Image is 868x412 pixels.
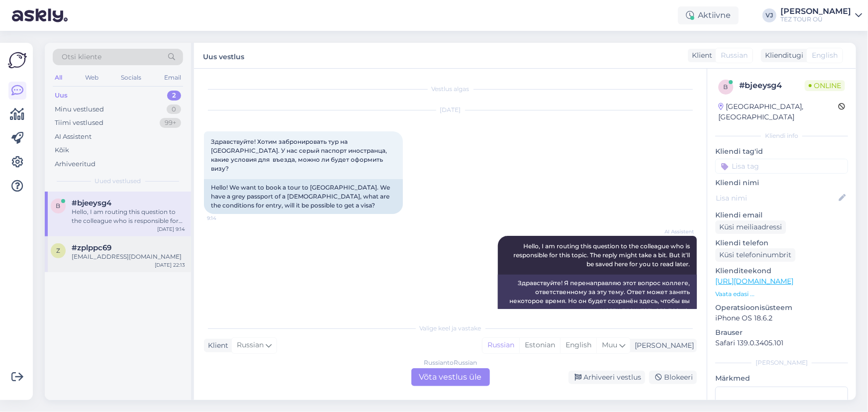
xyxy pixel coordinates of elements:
[657,228,694,235] span: AI Assistent
[602,340,617,349] span: Muu
[56,247,60,254] span: z
[560,338,596,353] div: English
[569,371,645,384] div: Arhiveeri vestlus
[688,50,712,61] div: Klient
[72,252,185,261] div: [EMAIL_ADDRESS][DOMAIN_NAME]
[72,199,111,207] span: #bjeeysg4
[157,225,185,233] div: [DATE] 9:14
[715,220,786,234] div: Küsi meiliaadressi
[715,313,848,323] p: iPhone OS 18.6.2
[716,193,837,204] input: Lisa nimi
[513,242,691,268] span: Hello, I am routing this question to the colleague who is responsible for this topic. The reply m...
[411,368,490,386] div: Võta vestlus üle
[237,340,264,351] span: Russian
[715,358,848,367] div: [PERSON_NAME]
[204,179,403,214] div: Hello! We want to book a tour to [GEOGRAPHIC_DATA]. We have a grey passport of a [DEMOGRAPHIC_DAT...
[72,207,185,225] div: Hello, I am routing this question to the colleague who is responsible for this topic. The reply m...
[424,358,477,367] div: Russian to Russian
[211,138,388,172] span: Здравствуйте! Хотим забронировать тур на [GEOGRAPHIC_DATA]. У нас серый паспорт иностранца, какие...
[204,324,697,333] div: Valige keel ja vastake
[160,118,181,128] div: 99+
[718,102,838,122] div: [GEOGRAPHIC_DATA], [GEOGRAPHIC_DATA]
[482,338,519,353] div: Russian
[55,132,92,142] div: AI Assistent
[53,71,64,84] div: All
[649,371,697,384] div: Blokeeri
[721,50,748,61] span: Russian
[155,261,185,269] div: [DATE] 22:13
[715,338,848,348] p: Safari 139.0.3405.101
[715,210,848,220] p: Kliendi email
[498,275,697,318] div: Здравствуйте! Я перенаправляю этот вопрос коллеге, ответственному за эту тему. Ответ может занять...
[780,7,862,23] a: [PERSON_NAME]TEZ TOUR OÜ
[204,105,697,114] div: [DATE]
[8,51,27,70] img: Askly Logo
[715,248,795,262] div: Küsi telefoninumbrit
[204,340,228,351] div: Klient
[812,50,838,61] span: English
[519,338,560,353] div: Estonian
[715,159,848,174] input: Lisa tag
[715,146,848,157] p: Kliendi tag'id
[62,52,101,62] span: Otsi kliente
[55,159,96,169] div: Arhiveeritud
[761,50,803,61] div: Klienditugi
[55,118,103,128] div: Tiimi vestlused
[167,104,181,114] div: 0
[715,373,848,384] p: Märkmed
[167,91,181,101] div: 2
[715,303,848,313] p: Operatsioonisüsteem
[715,178,848,188] p: Kliendi nimi
[55,145,69,155] div: Kõik
[83,71,100,84] div: Web
[95,177,141,186] span: Uued vestlused
[55,91,68,101] div: Uus
[55,104,104,114] div: Minu vestlused
[715,290,848,299] p: Vaata edasi ...
[203,49,244,62] label: Uus vestlus
[780,15,851,23] div: TEZ TOUR OÜ
[715,131,848,140] div: Kliendi info
[119,71,143,84] div: Socials
[724,83,728,91] span: b
[739,80,805,92] div: # bjeeysg4
[204,85,697,94] div: Vestlus algas
[678,6,739,24] div: Aktiivne
[207,214,244,222] span: 9:14
[763,8,776,22] div: VJ
[162,71,183,84] div: Email
[715,238,848,248] p: Kliendi telefon
[715,277,793,286] a: [URL][DOMAIN_NAME]
[56,202,61,209] span: b
[780,7,851,15] div: [PERSON_NAME]
[805,80,845,91] span: Online
[72,243,111,252] span: #zplppc69
[715,327,848,338] p: Brauser
[715,266,848,276] p: Klienditeekond
[631,340,694,351] div: [PERSON_NAME]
